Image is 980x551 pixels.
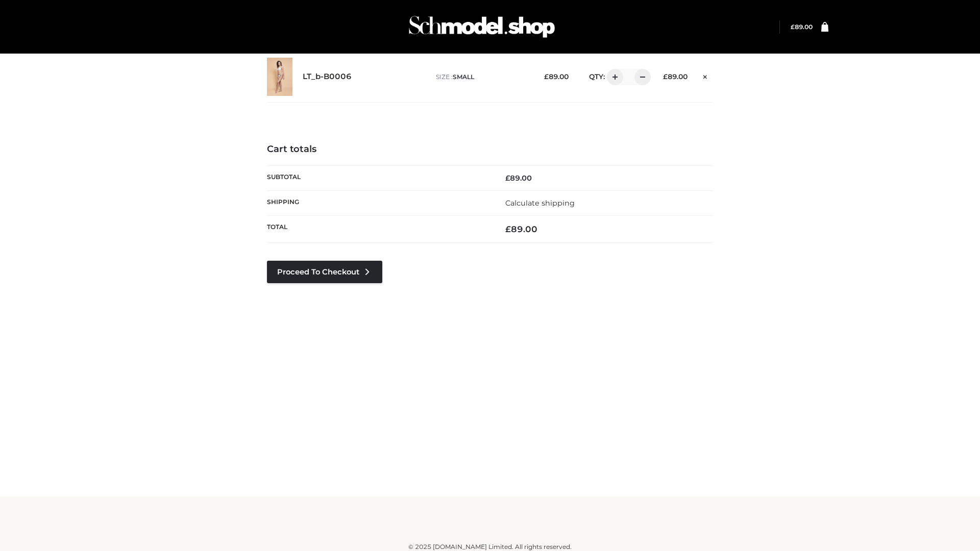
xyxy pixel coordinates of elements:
bdi: 89.00 [505,173,532,183]
span: £ [505,173,510,183]
span: SMALL [453,73,474,81]
img: Schmodel Admin 964 [405,7,558,47]
a: £89.00 [791,23,813,31]
bdi: 89.00 [791,23,813,31]
span: £ [663,72,668,81]
span: £ [544,72,549,81]
bdi: 89.00 [505,224,537,234]
h4: Cart totals [267,144,713,155]
th: Total [267,216,490,243]
th: Shipping [267,190,490,215]
a: LT_b-B0006 [303,72,352,82]
a: Remove this item [698,69,713,82]
div: QTY: [579,69,647,85]
bdi: 89.00 [544,72,569,81]
a: Calculate shipping [505,198,575,208]
th: Subtotal [267,165,490,190]
span: £ [505,224,511,234]
bdi: 89.00 [663,72,688,81]
span: £ [791,23,795,31]
p: size : [436,72,528,82]
a: Proceed to Checkout [267,261,382,283]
